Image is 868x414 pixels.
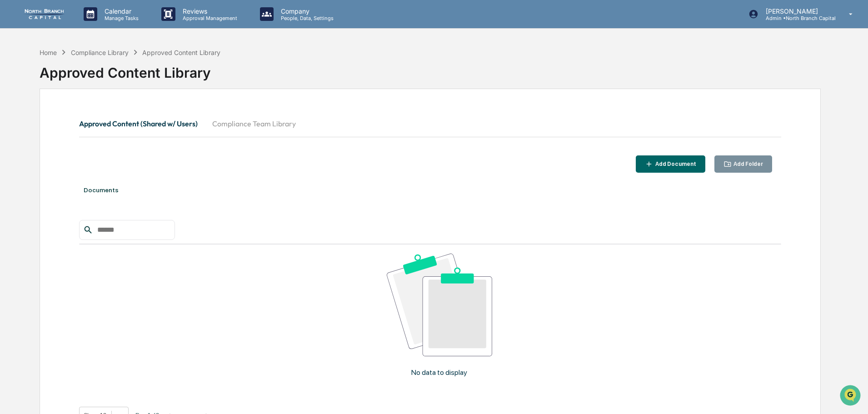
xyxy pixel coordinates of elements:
[175,15,242,21] p: Approval Management
[18,132,57,141] span: Data Lookup
[9,133,16,140] div: 🔎
[40,49,57,56] div: Home
[22,9,65,19] img: logo
[62,111,116,127] a: 🗄️Attestations
[9,70,25,86] img: 1746055101610-c473b297-6a78-478c-a979-82029cc54cd1
[64,154,110,161] a: Powered byPylon
[387,254,492,356] img: No data
[5,128,61,145] a: 🔎Data Lookup
[758,7,836,15] p: [PERSON_NAME]
[90,154,110,161] span: Pylon
[9,19,165,34] p: How can we help?
[714,155,773,173] button: Add Folder
[411,368,467,377] p: No data to display
[9,115,16,123] div: 🖐️
[66,115,73,123] div: 🗄️
[71,49,129,56] div: Compliance Library
[79,113,205,135] button: Approved Content (Shared w/ Users)
[18,115,59,124] span: Preclearance
[5,111,62,127] a: 🖐️Preclearance
[142,49,220,56] div: Approved Content Library
[175,7,242,15] p: Reviews
[758,15,836,21] p: Admin • North Branch Capital
[274,7,338,15] p: Company
[31,79,115,86] div: We're available if you need us!
[97,7,143,15] p: Calendar
[75,115,113,124] span: Attestations
[636,155,705,173] button: Add Document
[40,57,821,81] div: Approved Content Library
[79,113,781,135] div: secondary tabs example
[97,15,143,21] p: Manage Tasks
[155,72,165,83] button: Start new chat
[732,161,763,167] div: Add Folder
[79,177,781,203] div: Documents
[205,113,303,135] button: Compliance Team Library
[274,15,338,21] p: People, Data, Settings
[653,161,696,167] div: Add Document
[839,384,863,409] iframe: Open customer support
[31,70,149,79] div: Start new chat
